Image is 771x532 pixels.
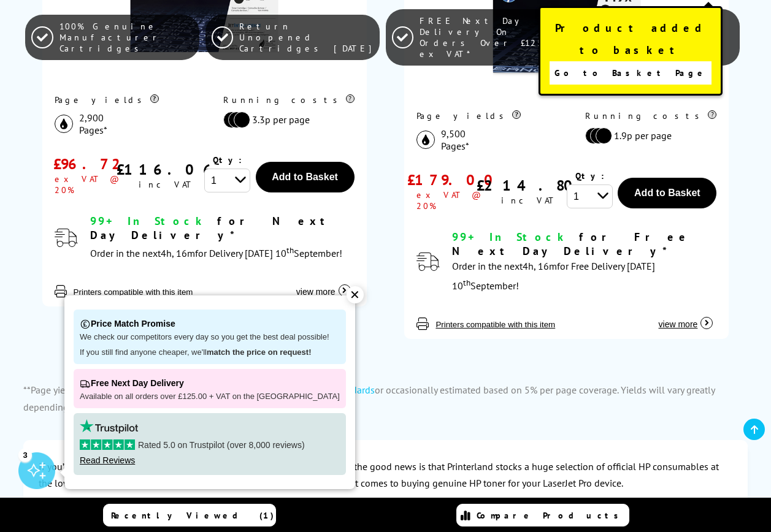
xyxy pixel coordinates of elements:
span: Recently Viewed (1) [111,510,274,521]
p: If you still find anyone cheaper, we'll [80,348,340,358]
div: £179.00 [407,170,502,189]
img: black_icon.svg [416,131,435,149]
li: 1.9p per page [585,127,710,144]
div: ex VAT @ 20% [55,173,129,196]
a: Compare Products [456,504,629,526]
button: view more [293,274,355,297]
div: ex VAT @ 20% [416,189,491,211]
div: ✕ [347,286,364,303]
p: Free Next Day Delivery [80,375,340,392]
sup: th [463,277,470,288]
div: £214.80 [477,176,581,195]
span: Add to Basket [634,188,700,198]
a: Read Reviews [80,455,135,465]
span: Qty: [213,154,242,165]
button: Add to Basket [256,162,355,192]
span: for Free Next Day Delivery* [452,230,691,258]
div: £116.06 [117,160,217,179]
div: Page yields [416,110,521,121]
button: Printers compatible with this item [432,319,559,330]
span: 9,500 Pages* [441,127,469,152]
div: £96.72 [53,154,130,173]
div: inc VAT [139,179,194,190]
button: Add to Basket [618,178,716,208]
span: FREE Next Day Delivery On Orders Over £125 ex VAT* [420,15,553,59]
span: 99+ In Stock [452,230,569,244]
div: Running costs [223,94,355,105]
span: view more [296,287,336,297]
span: Order in the next for Delivery [DATE] 10 September! [90,247,342,259]
strong: match the price on request! [207,348,311,357]
div: 3 [18,448,32,462]
p: We check our competitors every day so you get the best deal possible! [80,332,340,343]
span: 4h, 16m [523,260,557,272]
p: Price Match Promise [80,316,340,332]
div: modal_delivery [452,230,716,295]
img: black_icon.svg [55,115,73,133]
a: Recently Viewed (1) [103,504,276,526]
img: trustpilot rating [80,419,138,433]
span: 4h, 16m [161,247,195,259]
div: Page yields [55,94,159,105]
span: Go to Basket Page [554,64,707,82]
a: Go to Basket Page [550,61,712,85]
span: for Next Day Delivery* [90,214,332,242]
div: modal_delivery [90,214,355,262]
img: stars-5.svg [80,439,135,450]
span: Order in the next for Free Delivery [DATE] 10 September! [452,260,655,292]
button: view more [655,306,717,330]
span: 2,900 Pages* [79,112,107,136]
sup: th [286,245,294,256]
span: Compare Products [477,510,625,521]
span: 100% Genuine Manufacturer Cartridges [59,21,193,54]
p: Rated 5.0 on Trustpilot (over 8,000 reviews) [80,439,340,450]
li: 3.3p per page [223,112,348,128]
button: Printers compatible with this item [70,287,197,297]
p: If you’re looking to buy HP LaserJet Pro 4002 Mono Printer toner cartridges, the good news is tha... [39,458,733,492]
span: Add to Basket [272,172,338,182]
div: Running costs [585,110,716,121]
span: Return Unopened Cartridges [DATE] [239,21,373,54]
p: Available on all orders over £125.00 + VAT on the [GEOGRAPHIC_DATA] [80,392,340,402]
div: inc VAT [501,195,557,206]
span: Qty: [575,170,604,181]
p: **Page yields are declared by the manufacturer in accordance with or occasionally estimated based... [23,382,748,415]
span: 99+ In Stock [90,214,207,228]
span: view more [659,319,698,329]
div: Product added to basket [539,6,723,96]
